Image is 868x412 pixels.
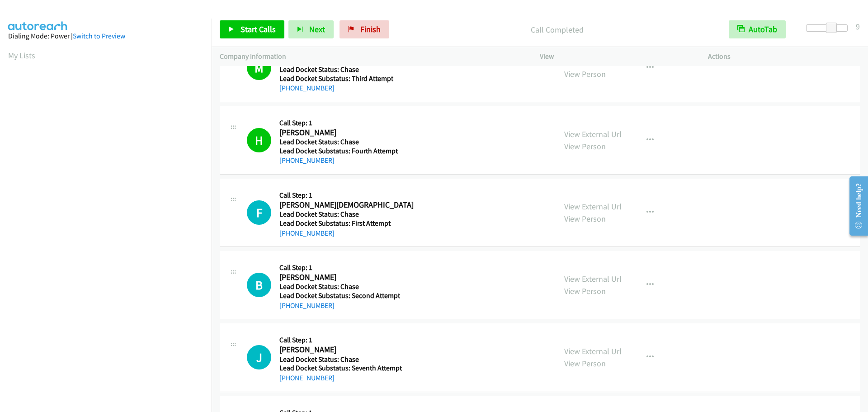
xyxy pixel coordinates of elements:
[564,129,622,139] a: View External Url
[564,57,622,67] a: View External Url
[564,274,622,284] a: View External Url
[279,156,335,165] a: [PHONE_NUMBER]
[279,147,398,156] h5: Lead Docket Substatus: Fourth Attempt
[360,24,381,34] span: Finish
[279,219,414,228] h5: Lead Docket Substatus: First Attempt
[247,345,271,369] h1: J
[279,74,393,83] h5: Lead Docket Substatus: Third Attempt
[564,141,606,152] a: View Person
[564,286,606,296] a: View Person
[856,20,860,33] div: 9
[279,336,402,345] h5: Call Step: 1
[220,20,284,38] a: Start Calls
[564,346,622,356] a: View External Url
[241,24,276,34] span: Start Calls
[309,24,325,34] span: Next
[279,128,398,138] h2: [PERSON_NAME]
[220,51,524,62] p: Company Information
[279,229,335,237] a: [PHONE_NUMBER]
[540,51,692,62] p: View
[279,291,400,300] h5: Lead Docket Substatus: Second Attempt
[564,358,606,369] a: View Person
[279,84,335,92] a: [PHONE_NUMBER]
[279,345,402,355] h2: [PERSON_NAME]
[279,301,335,310] a: [PHONE_NUMBER]
[279,355,402,364] h5: Lead Docket Status: Chase
[564,69,606,79] a: View Person
[279,65,393,74] h5: Lead Docket Status: Chase
[8,50,35,61] a: My Lists
[247,200,271,225] h1: F
[401,24,712,36] p: Call Completed
[564,201,622,212] a: View External Url
[279,118,398,128] h5: Call Step: 1
[279,137,398,147] h5: Lead Docket Status: Chase
[279,282,400,291] h5: Lead Docket Status: Chase
[247,56,271,80] h1: M
[842,170,868,242] iframe: Resource Center
[8,31,203,42] div: Dialing Mode: Power |
[247,345,271,369] div: The call is yet to be attempted
[340,20,389,38] a: Finish
[247,128,271,152] h1: H
[279,272,400,283] h2: [PERSON_NAME]
[279,210,414,219] h5: Lead Docket Status: Chase
[729,20,786,38] button: AutoTab
[288,20,334,38] button: Next
[247,273,271,297] div: The call is yet to be attempted
[279,200,414,210] h2: [PERSON_NAME][DEMOGRAPHIC_DATA]
[708,51,860,62] p: Actions
[73,32,125,40] a: Switch to Preview
[279,364,402,373] h5: Lead Docket Substatus: Seventh Attempt
[279,263,400,272] h5: Call Step: 1
[247,273,271,297] h1: B
[247,200,271,225] div: The call is yet to be attempted
[279,191,414,200] h5: Call Step: 1
[279,374,335,382] a: [PHONE_NUMBER]
[564,213,606,224] a: View Person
